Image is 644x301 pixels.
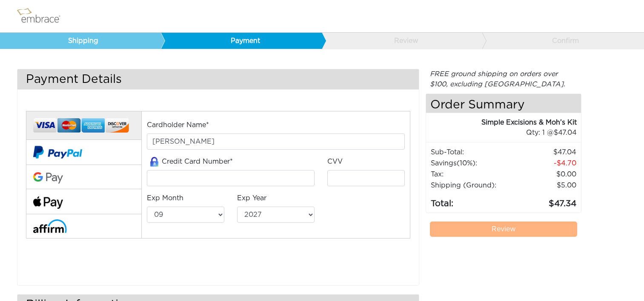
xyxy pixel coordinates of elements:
label: Exp Year [237,193,266,203]
span: (10%) [457,160,475,167]
label: Exp Month [147,193,183,203]
td: 47.34 [511,191,577,210]
td: Savings : [430,158,511,169]
div: 1 @ [437,128,577,138]
label: Credit Card Number* [147,156,233,167]
h3: Payment Details [17,69,419,89]
div: FREE ground shipping on orders over $100, excluding [GEOGRAPHIC_DATA]. [426,69,581,89]
td: $5.00 [511,180,577,191]
label: CVV [327,156,343,167]
td: 0.00 [511,169,577,180]
img: logo.png [15,6,70,27]
a: Payment [160,33,321,49]
td: Total: [430,191,511,210]
td: Sub-Total: [430,147,511,158]
img: Google-Pay-Logo.svg [33,172,63,184]
label: Cardholder Name* [147,120,209,130]
a: Review [321,33,482,49]
td: Shipping (Ground): [430,180,511,191]
div: Simple Excisions & Moh’s Kit [426,117,577,128]
td: Tax: [430,169,511,180]
img: credit-cards.png [33,116,129,136]
a: Confirm [482,33,643,49]
img: fullApplePay.png [33,196,63,209]
img: amazon-lock.png [147,157,162,167]
img: paypal-v2.png [33,140,82,165]
td: 4.70 [511,158,577,169]
a: Review [430,221,577,237]
span: 47.04 [554,129,577,136]
img: affirm-logo.svg [33,219,67,233]
h4: Order Summary [426,94,581,113]
td: 47.04 [511,147,577,158]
